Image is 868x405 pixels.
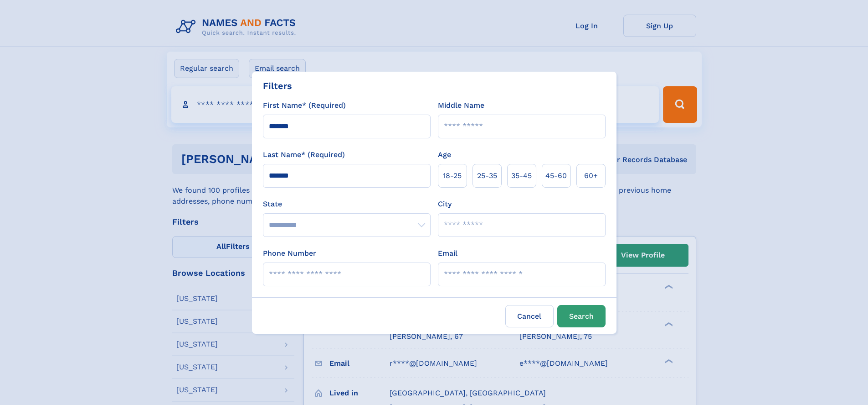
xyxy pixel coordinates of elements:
[438,149,451,160] label: Age
[443,170,462,181] span: 18‑25
[511,170,532,181] span: 35‑45
[505,305,554,327] label: Cancel
[263,199,431,210] label: State
[557,305,606,327] button: Search
[263,149,345,160] label: Last Name* (Required)
[477,170,497,181] span: 25‑35
[438,248,457,259] label: Email
[438,199,452,210] label: City
[263,248,316,259] label: Phone Number
[438,100,484,111] label: Middle Name
[584,170,598,181] span: 60+
[263,79,292,93] div: Filters
[263,100,346,111] label: First Name* (Required)
[545,170,567,181] span: 45‑60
